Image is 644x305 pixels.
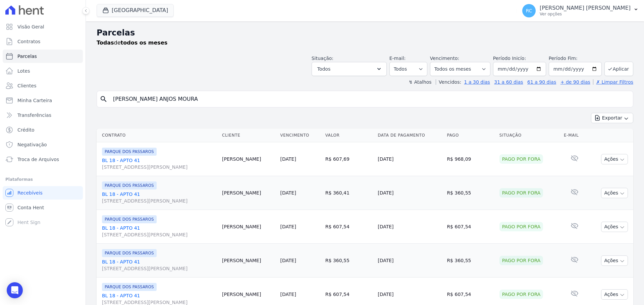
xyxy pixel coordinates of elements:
a: Troca de Arquivos [3,153,83,166]
td: [PERSON_NAME] [219,142,278,176]
button: [GEOGRAPHIC_DATA] [97,4,174,17]
th: Data de Pagamento [375,129,444,142]
button: Ações [601,154,628,164]
div: Pago por fora [499,188,543,198]
th: Pago [444,129,496,142]
td: [PERSON_NAME] [219,244,278,278]
td: [PERSON_NAME] [219,210,278,244]
a: Negativação [3,138,83,151]
span: Crédito [17,127,35,133]
h2: Parcelas [97,27,633,39]
a: Recebíveis [3,186,83,200]
a: Clientes [3,79,83,92]
a: Minha Carteira [3,94,83,107]
span: PARQUE DOS PASSAROS [102,249,157,257]
th: Situação [497,129,561,142]
a: BL 18 - APTO 41[STREET_ADDRESS][PERSON_NAME] [102,225,217,238]
div: Pago por fora [499,256,543,265]
a: Crédito [3,123,83,137]
label: Vencimento: [430,56,459,61]
button: Ações [601,222,628,232]
th: Cliente [219,129,278,142]
td: R$ 360,55 [323,244,375,278]
label: E-mail: [389,56,406,61]
button: Todos [312,62,387,76]
p: de [97,39,167,47]
td: R$ 607,54 [323,210,375,244]
label: Vencidos: [436,79,461,85]
th: Contrato [97,129,219,142]
a: [DATE] [280,156,296,162]
input: Buscar por nome do lote ou do cliente [109,92,630,106]
strong: Todas [97,40,114,46]
span: Transferências [17,112,51,119]
span: Recebíveis [17,189,43,196]
a: ✗ Limpar Filtros [593,79,633,85]
span: [STREET_ADDRESS][PERSON_NAME] [102,164,217,170]
td: [DATE] [375,176,444,210]
td: [PERSON_NAME] [219,176,278,210]
div: Pago por fora [499,222,543,231]
span: [STREET_ADDRESS][PERSON_NAME] [102,265,217,272]
td: R$ 360,55 [444,176,496,210]
a: + de 90 dias [560,79,590,85]
span: PARQUE DOS PASSAROS [102,148,157,156]
td: [DATE] [375,142,444,176]
a: Contratos [3,35,83,48]
span: RC [526,8,532,13]
span: Todos [317,65,330,73]
a: BL 18 - APTO 41[STREET_ADDRESS][PERSON_NAME] [102,191,217,204]
div: Pago por fora [499,154,543,164]
i: search [100,95,108,103]
span: Lotes [17,68,30,74]
button: Ações [601,188,628,198]
th: E-mail [561,129,588,142]
a: [DATE] [280,190,296,196]
button: Ações [601,255,628,266]
a: 1 a 30 dias [464,79,490,85]
td: R$ 607,54 [444,210,496,244]
span: Minha Carteira [17,97,52,104]
span: Troca de Arquivos [17,156,59,163]
td: R$ 360,55 [444,244,496,278]
a: Visão Geral [3,20,83,33]
a: [DATE] [280,224,296,229]
div: Pago por fora [499,290,543,299]
div: Open Intercom Messenger [7,282,23,298]
div: Plataformas [5,175,80,183]
span: Negativação [17,141,47,148]
a: Lotes [3,64,83,78]
button: Aplicar [604,62,633,76]
a: 61 a 90 dias [527,79,556,85]
span: Clientes [17,82,36,89]
a: 31 a 60 dias [494,79,523,85]
a: Parcelas [3,50,83,63]
span: PARQUE DOS PASSAROS [102,215,157,223]
a: [DATE] [280,258,296,263]
td: R$ 360,41 [323,176,375,210]
a: Conta Hent [3,201,83,214]
span: Contratos [17,38,40,45]
span: Visão Geral [17,23,44,30]
td: [DATE] [375,210,444,244]
a: BL 18 - APTO 41[STREET_ADDRESS][PERSON_NAME] [102,258,217,272]
a: BL 18 - APTO 41[STREET_ADDRESS][PERSON_NAME] [102,157,217,170]
span: [STREET_ADDRESS][PERSON_NAME] [102,231,217,238]
span: PARQUE DOS PASSAROS [102,283,157,291]
td: R$ 968,09 [444,142,496,176]
button: RC [PERSON_NAME] [PERSON_NAME] Ver opções [517,1,644,20]
label: ↯ Atalhos [409,79,431,85]
p: [PERSON_NAME] [PERSON_NAME] [540,5,631,11]
td: [DATE] [375,244,444,278]
span: [STREET_ADDRESS][PERSON_NAME] [102,198,217,204]
label: Período Inicío: [493,56,526,61]
a: [DATE] [280,292,296,297]
label: Período Fim: [549,55,602,62]
label: Situação: [312,56,333,61]
strong: todos os meses [121,40,168,46]
span: Conta Hent [17,204,44,211]
p: Ver opções [540,11,631,17]
a: Transferências [3,108,83,122]
button: Ações [601,289,628,300]
span: PARQUE DOS PASSAROS [102,181,157,189]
